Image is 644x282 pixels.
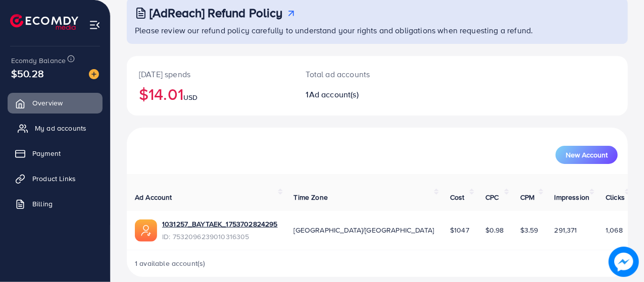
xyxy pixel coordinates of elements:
[150,6,283,20] h3: [AdReach] Refund Policy
[8,194,103,214] a: Billing
[520,225,538,235] span: $3.59
[8,168,103,189] a: Product Links
[8,93,103,113] a: Overview
[309,89,359,100] span: Ad account(s)
[139,84,282,103] h2: $14.01
[294,192,328,202] span: Time Zone
[32,199,53,209] span: Billing
[555,225,577,235] span: 291,371
[450,192,465,202] span: Cost
[89,19,101,31] img: menu
[294,225,434,235] span: [GEOGRAPHIC_DATA]/[GEOGRAPHIC_DATA]
[566,151,608,158] span: New Account
[485,192,499,202] span: CPC
[520,192,534,202] span: CPM
[135,192,172,202] span: Ad Account
[8,143,103,163] a: Payment
[11,55,66,66] span: Ecomdy Balance
[135,24,622,36] p: Please review our refund policy carefully to understand your rights and obligations when requesti...
[450,225,469,235] span: $1047
[609,247,639,277] img: image
[162,232,278,242] span: ID: 7532096239010316305
[555,192,590,202] span: Impression
[32,174,76,184] span: Product Links
[306,90,407,99] h2: 1
[35,123,86,133] span: My ad accounts
[135,219,157,242] img: ic-ads-acc.e4c84228.svg
[606,192,625,202] span: Clicks
[556,146,618,164] button: New Account
[89,69,99,79] img: image
[606,225,623,235] span: 1,068
[183,92,197,102] span: USD
[32,148,61,158] span: Payment
[162,219,278,229] a: 1031257_BAYTAEK_1753702824295
[139,68,282,80] p: [DATE] spends
[11,66,44,81] span: $50.28
[8,118,103,138] a: My ad accounts
[485,225,504,235] span: $0.98
[135,258,206,268] span: 1 available account(s)
[32,98,63,108] span: Overview
[306,68,407,80] p: Total ad accounts
[10,14,78,30] img: logo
